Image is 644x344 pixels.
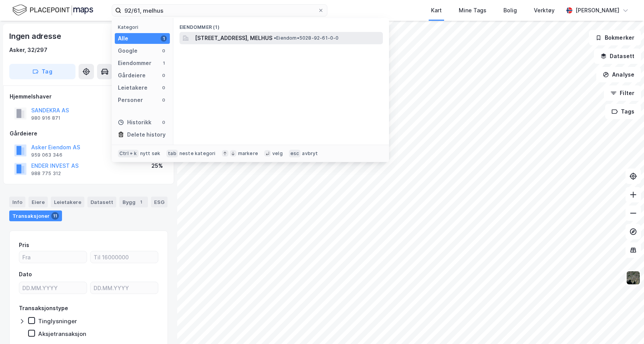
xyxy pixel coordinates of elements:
div: 1 [137,198,145,206]
button: Tags [605,104,641,119]
div: Bygg [119,197,148,207]
div: Transaksjonstype [19,304,68,313]
button: Filter [604,85,641,101]
div: Personer [118,95,143,105]
div: Dato [19,270,32,279]
div: Kategori [118,24,170,30]
div: Eiendommer [118,58,151,68]
div: Hjemmelshaver [10,92,168,101]
div: ESG [151,197,168,207]
div: velg [272,150,283,157]
div: Ctrl + k [118,150,139,157]
div: esc [289,150,301,157]
button: Bokmerker [589,30,641,45]
div: 1 [161,35,167,42]
span: [STREET_ADDRESS], MELHUS [195,33,272,43]
div: Ingen adresse [9,30,62,42]
div: tab [166,150,178,157]
input: DD.MM.YYYY [91,282,158,294]
div: Kontrollprogram for chat [605,307,644,344]
div: 988 775 312 [31,170,61,177]
span: • [274,35,276,41]
div: Gårdeiere [118,71,146,80]
div: Transaksjoner [9,210,62,221]
div: Google [118,46,138,55]
div: Info [9,197,25,207]
div: 0 [161,97,167,103]
img: logo.f888ab2527a4732fd821a326f86c7f29.svg [12,3,93,17]
div: Delete history [127,130,166,139]
div: Asker, 32/297 [9,45,47,55]
span: Eiendom • 5028-92-61-0-0 [274,35,339,41]
div: Eiendommer (1) [173,18,389,32]
div: nytt søk [140,150,161,157]
div: Mine Tags [459,6,486,15]
div: 0 [161,72,167,78]
input: Fra [19,251,87,263]
div: Eiere [29,197,48,207]
iframe: Chat Widget [605,307,644,344]
button: Datasett [594,48,641,64]
div: 959 063 346 [31,152,62,158]
div: Leietakere [118,83,148,92]
div: Tinglysninger [38,317,77,325]
div: 25% [151,161,163,170]
div: Alle [118,34,128,43]
div: 0 [161,85,167,91]
div: Verktøy [534,6,555,15]
button: Tag [9,64,75,79]
button: Analyse [596,67,641,82]
div: Historikk [118,118,151,127]
div: markere [238,150,258,157]
div: neste kategori [179,150,216,157]
input: Til 16000000 [91,251,158,263]
div: avbryt [302,150,318,157]
div: 980 916 871 [31,115,60,121]
div: Gårdeiere [10,129,168,138]
div: 1 [161,60,167,66]
img: 9k= [626,271,641,285]
div: Kart [431,6,442,15]
input: DD.MM.YYYY [19,282,87,294]
div: 0 [161,119,167,125]
div: 0 [161,48,167,54]
div: Pris [19,240,29,250]
div: Datasett [87,197,116,207]
div: [PERSON_NAME] [575,6,619,15]
div: Aksjetransaksjon [38,330,86,337]
div: Bolig [503,6,517,15]
input: Søk på adresse, matrikkel, gårdeiere, leietakere eller personer [121,5,318,16]
div: Leietakere [51,197,84,207]
div: 11 [51,212,59,220]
